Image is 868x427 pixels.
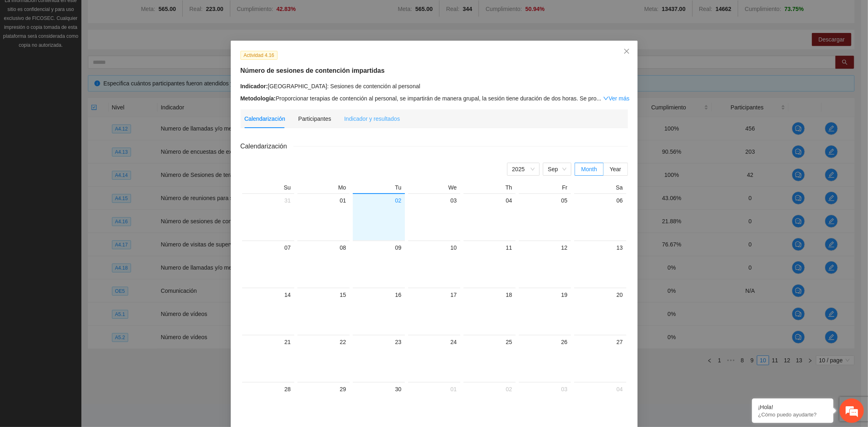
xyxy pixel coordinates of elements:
th: Su [241,184,296,193]
div: Calendarización [245,114,285,123]
div: 28 [245,384,291,394]
span: Month [581,166,597,172]
td: 2025-09-05 [517,193,573,240]
div: Chatee con nosotros ahora [42,41,137,52]
span: 2025 [512,163,535,175]
div: 10 [411,243,457,253]
div: 21 [245,337,291,347]
td: 2025-09-03 [407,193,462,240]
div: 08 [301,243,346,253]
div: 19 [522,290,568,300]
button: Close [616,41,638,63]
div: 04 [577,384,623,394]
span: Year [610,166,621,172]
div: 26 [522,337,568,347]
div: 05 [522,196,568,205]
td: 2025-09-08 [296,240,351,288]
div: Proporcionar terapias de contención al personal, se impartirán de manera grupal, la sesión tiene ... [241,94,628,103]
td: 2025-09-18 [462,288,517,335]
div: 23 [356,337,402,347]
span: Calendarización [241,141,294,151]
th: Tu [351,184,407,193]
div: 24 [411,337,457,347]
div: 04 [467,196,512,205]
td: 2025-09-16 [351,288,407,335]
div: 02 [356,196,402,205]
td: 2025-09-15 [296,288,351,335]
td: 2025-09-17 [407,288,462,335]
th: Sa [573,184,628,193]
td: 2025-09-26 [517,335,573,382]
span: Estamos en línea. [47,109,112,191]
div: 07 [245,243,291,253]
div: 09 [356,243,402,253]
td: 2025-08-31 [241,193,296,240]
textarea: Escriba su mensaje y pulse “Intro” [4,222,155,251]
td: 2025-09-12 [517,240,573,288]
td: 2025-09-13 [573,240,628,288]
div: 03 [522,384,568,394]
div: 29 [301,384,346,394]
th: Th [462,184,517,193]
td: 2025-09-11 [462,240,517,288]
th: Mo [296,184,351,193]
div: 22 [301,337,346,347]
div: 30 [356,384,402,394]
div: 12 [522,243,568,253]
td: 2025-09-23 [351,335,407,382]
td: 2025-09-06 [573,193,628,240]
td: 2025-09-20 [573,288,628,335]
div: 18 [467,290,512,300]
strong: Metodología: [241,95,276,102]
div: 25 [467,337,512,347]
td: 2025-09-02 [351,193,407,240]
td: 2025-09-19 [517,288,573,335]
div: 14 [245,290,291,300]
h5: Número de sesiones de contención impartidas [241,66,628,76]
div: ¡Hola! [758,404,827,410]
td: 2025-09-14 [241,288,296,335]
td: 2025-09-22 [296,335,351,382]
span: ... [597,95,601,102]
th: Fr [517,184,573,193]
div: 16 [356,290,402,300]
div: [GEOGRAPHIC_DATA]: Sesiones de contención al personal [241,82,628,91]
p: ¿Cómo puedo ayudarte? [758,412,827,418]
td: 2025-09-04 [462,193,517,240]
div: 15 [301,290,346,300]
div: 01 [411,384,457,394]
div: 06 [577,196,623,205]
span: close [623,48,630,54]
td: 2025-09-27 [573,335,628,382]
td: 2025-09-07 [241,240,296,288]
div: 27 [577,337,623,347]
td: 2025-09-24 [407,335,462,382]
div: 02 [467,384,512,394]
span: Sep [548,163,566,175]
div: 31 [245,196,291,205]
div: Minimizar ventana de chat en vivo [133,4,153,24]
div: 17 [411,290,457,300]
span: down [603,96,609,101]
td: 2025-09-10 [407,240,462,288]
div: Indicador y resultados [344,114,400,123]
div: 11 [467,243,512,253]
strong: Indicador: [241,83,268,89]
th: We [407,184,462,193]
td: 2025-09-21 [241,335,296,382]
div: 20 [577,290,623,300]
div: 01 [301,196,346,205]
div: 03 [411,196,457,205]
td: 2025-09-09 [351,240,407,288]
td: 2025-09-01 [296,193,351,240]
span: Actividad 4.16 [241,51,278,60]
div: Participantes [298,114,331,123]
div: 13 [577,243,623,253]
a: Expand [603,95,630,102]
td: 2025-09-25 [462,335,517,382]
